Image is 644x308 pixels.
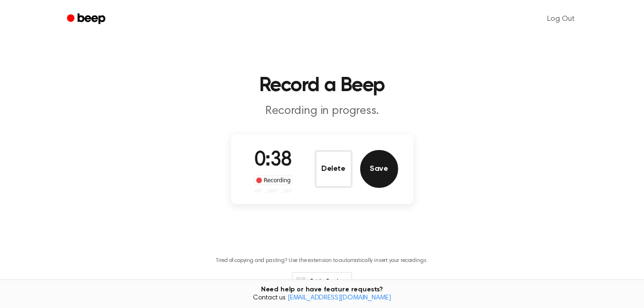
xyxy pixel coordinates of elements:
span: 0:38 [254,150,292,170]
a: Beep [60,10,114,28]
a: Log Out [538,8,584,30]
div: Recording [254,176,293,185]
button: Delete Audio Record [315,150,353,188]
h1: Record a Beep [79,76,565,96]
p: Recording in progress. [140,103,504,119]
p: Tired of copying and pasting? Use the extension to automatically insert your recordings. [216,257,428,264]
button: Save Audio Record [360,150,398,188]
span: Contact us [6,294,638,303]
a: [EMAIL_ADDRESS][DOMAIN_NAME] [288,295,391,301]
